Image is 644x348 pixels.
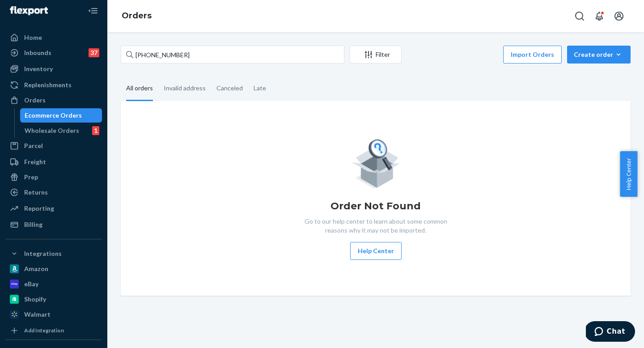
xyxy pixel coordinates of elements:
a: Orders [122,11,152,21]
div: Freight [24,157,46,166]
div: Inbounds [24,48,51,57]
a: Add Integration [5,325,102,336]
a: Wholesale Orders1 [20,123,102,138]
a: Orders [5,93,102,107]
a: Ecommerce Orders [20,108,102,123]
div: Reporting [24,204,54,213]
a: Inventory [5,62,102,76]
button: Close Navigation [84,2,102,20]
a: Inbounds37 [5,46,102,60]
button: Help Center [620,151,637,197]
div: Add Integration [24,327,64,334]
div: Parcel [24,141,43,150]
div: Filter [350,50,401,59]
a: Freight [5,155,102,169]
div: 1 [92,126,99,135]
div: Orders [24,96,46,105]
div: All orders [126,76,153,101]
button: Open Search Box [571,7,589,25]
button: Create order [567,46,631,64]
div: Billing [24,220,42,229]
button: Import Orders [503,46,562,64]
a: Walmart [5,307,102,322]
div: Create order [574,50,624,59]
iframe: Opens a widget where you can chat to one of our agents [586,321,635,344]
button: Open account menu [610,7,628,25]
h1: Order Not Found [330,199,421,213]
a: Reporting [5,201,102,216]
div: Walmart [24,310,51,319]
button: Integrations [5,246,102,261]
div: Invalid address [164,76,206,100]
button: Help Center [350,242,402,260]
a: Replenishments [5,78,102,92]
div: Integrations [24,249,62,258]
div: 37 [89,48,99,57]
ol: breadcrumbs [114,3,159,29]
div: Late [254,76,266,100]
input: Search orders [121,46,344,64]
p: Go to our help center to learn about some common reasons why it may not be imported. [297,217,454,235]
div: Replenishments [24,81,72,89]
img: Flexport logo [10,6,48,15]
a: Billing [5,217,102,232]
div: eBay [24,280,38,289]
div: Inventory [24,64,53,73]
div: Canceled [216,76,243,100]
img: Empty list [352,137,400,188]
div: Returns [24,188,48,197]
a: eBay [5,277,102,291]
button: Open notifications [590,7,608,25]
a: Parcel [5,139,102,153]
div: Prep [24,173,38,182]
div: Amazon [24,264,48,273]
a: Home [5,30,102,45]
div: Wholesale Orders [25,126,79,135]
a: Returns [5,185,102,199]
div: Shopify [24,295,46,304]
a: Shopify [5,292,102,306]
div: Ecommerce Orders [25,111,82,120]
a: Amazon [5,262,102,276]
button: Filter [350,46,402,64]
div: Home [24,33,42,42]
a: Prep [5,170,102,184]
